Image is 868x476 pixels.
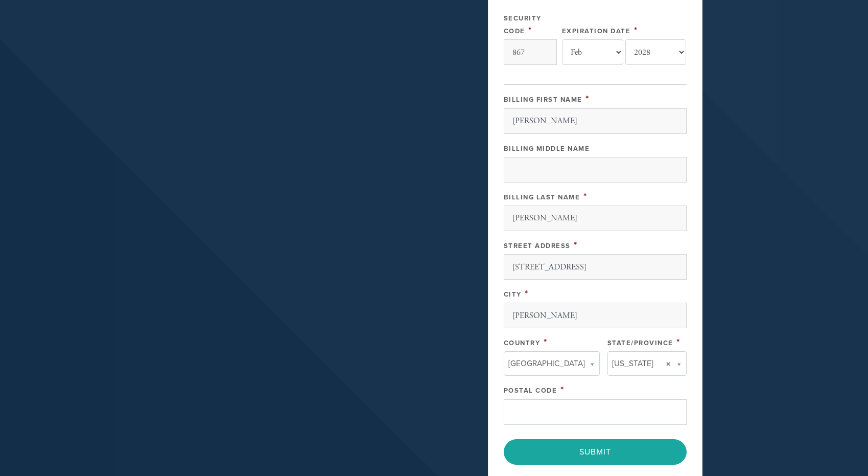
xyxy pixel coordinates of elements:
[634,25,638,36] span: This field is required.
[612,357,653,370] span: [US_STATE]
[562,27,631,35] label: Expiration Date
[504,96,582,104] label: Billing First Name
[504,351,600,376] a: [GEOGRAPHIC_DATA]
[504,387,557,395] label: Postal Code
[504,242,571,250] label: Street Address
[508,357,585,370] span: [GEOGRAPHIC_DATA]
[544,336,548,348] span: This field is required.
[562,39,623,65] select: Expiration Date month
[504,290,522,299] label: City
[504,193,580,201] label: Billing Last Name
[504,14,542,35] label: Security Code
[585,93,590,104] span: This field is required.
[528,25,532,36] span: This field is required.
[676,336,681,348] span: This field is required.
[504,145,590,153] label: Billing Middle Name
[525,288,529,299] span: This field is required.
[560,384,565,395] span: This field is required.
[504,439,687,465] input: Submit
[504,339,541,347] label: Country
[607,339,673,347] label: State/Province
[625,39,687,65] select: Expiration Date year
[607,351,687,376] a: [US_STATE]
[583,191,588,202] span: This field is required.
[574,239,578,251] span: This field is required.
